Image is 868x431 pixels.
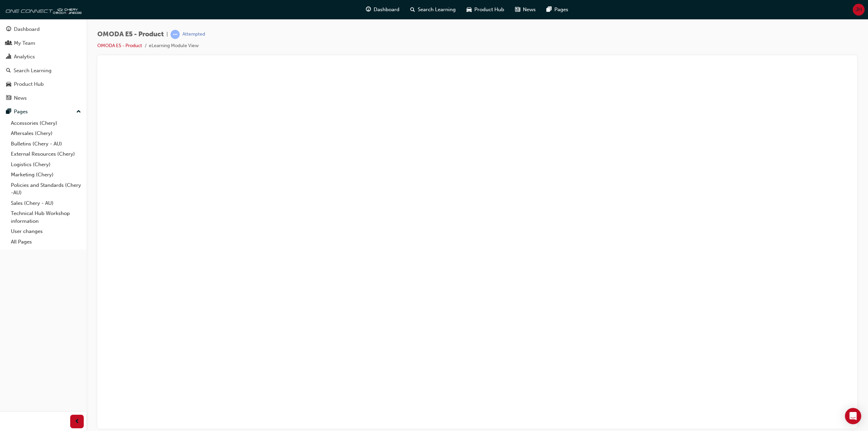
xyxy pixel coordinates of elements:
[75,417,80,426] span: prev-icon
[474,6,504,14] span: Product Hub
[3,78,84,91] a: Product Hub
[3,64,84,77] a: Search Learning
[554,6,568,14] span: Pages
[8,198,84,209] a: Sales (Chery - AU)
[8,139,84,149] a: Bulletins (Chery - AU)
[166,31,168,38] span: |
[14,53,35,61] div: Analytics
[8,149,84,159] a: External Resources (Chery)
[14,39,35,47] div: My Team
[845,408,861,424] div: Open Intercom Messenger
[855,6,862,14] span: JH
[8,180,84,198] a: Policies and Standards (Chery -AU)
[3,37,84,50] a: My Team
[76,107,81,116] span: up-icon
[6,26,11,33] span: guage-icon
[853,4,865,16] button: JH
[8,226,84,237] a: User changes
[410,5,415,14] span: search-icon
[3,105,84,118] button: Pages
[461,3,510,17] a: car-iconProduct Hub
[14,94,27,102] div: News
[374,6,399,14] span: Dashboard
[14,25,40,33] div: Dashboard
[366,5,371,14] span: guage-icon
[8,208,84,226] a: Technical Hub Workshop information
[6,68,11,74] span: search-icon
[405,3,461,17] a: search-iconSearch Learning
[515,5,520,14] span: news-icon
[547,5,552,14] span: pages-icon
[14,108,28,116] div: Pages
[6,54,11,60] span: chart-icon
[523,6,536,14] span: News
[14,67,52,75] div: Search Learning
[3,22,84,105] button: DashboardMy TeamAnalyticsSearch LearningProduct HubNews
[97,31,164,38] span: OMODA E5 - Product
[6,95,11,101] span: news-icon
[182,31,205,38] div: Attempted
[3,51,84,63] a: Analytics
[541,3,574,17] a: pages-iconPages
[467,5,472,14] span: car-icon
[8,128,84,139] a: Aftersales (Chery)
[171,30,180,39] span: learningRecordVerb_ATTEMPT-icon
[3,92,84,104] a: News
[3,23,84,36] a: Dashboard
[360,3,405,17] a: guage-iconDashboard
[3,3,81,16] img: oneconnect
[6,40,11,46] span: people-icon
[510,3,541,17] a: news-iconNews
[6,81,11,87] span: car-icon
[8,237,84,247] a: All Pages
[14,80,44,88] div: Product Hub
[418,6,456,14] span: Search Learning
[8,159,84,170] a: Logistics (Chery)
[6,109,11,115] span: pages-icon
[8,170,84,180] a: Marketing (Chery)
[8,118,84,129] a: Accessories (Chery)
[97,43,142,48] a: OMODA E5 - Product
[149,42,199,50] li: eLearning Module View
